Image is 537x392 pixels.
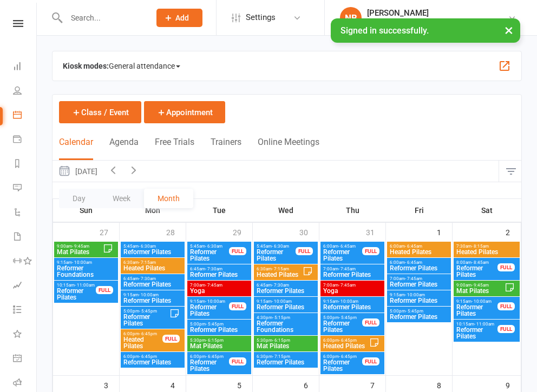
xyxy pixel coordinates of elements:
div: FULL [497,325,515,333]
div: NB [340,7,362,29]
span: Reformer Pilates [389,281,449,288]
span: 5:30pm [256,338,316,343]
div: Launceston Institute Of Fitness & Training [367,18,508,28]
span: - 7:30am [139,276,156,281]
span: - 7:45am [338,283,356,288]
button: Appointment [144,101,225,123]
span: 6:30am [123,260,182,265]
span: Reformer Pilates [189,327,249,333]
span: 6:00pm [323,338,369,343]
span: 6:30pm [256,354,316,359]
button: [DATE] [53,161,103,182]
button: Agenda [109,137,139,160]
span: 6:00am [389,244,449,249]
div: FULL [497,302,515,310]
span: 6:45am [256,283,316,288]
span: Reformer Pilates [256,249,296,262]
span: Reformer Pilates [323,320,363,333]
span: - 7:30am [205,267,222,271]
span: 5:30pm [189,338,249,343]
span: - 6:30am [272,244,289,249]
span: 7:30am [456,244,518,249]
span: Reformer Pilates [389,297,449,304]
span: Reformer Pilates [323,271,382,278]
span: - 6:45am [405,260,422,265]
div: 28 [166,223,186,241]
span: 10:15am [56,283,96,288]
span: Heated Pilates [123,265,182,271]
span: Yoga [189,288,249,294]
span: - 6:15pm [272,338,290,343]
span: - 5:45pm [206,322,224,327]
span: - 9:45am [72,244,89,249]
div: FULL [162,335,180,343]
div: FULL [229,357,246,366]
span: Reformer Pilates [123,359,182,366]
button: Calendar [59,137,93,160]
span: - 10:00am [72,260,92,265]
span: - 5:45pm [405,309,423,314]
div: FULL [296,247,313,255]
span: Heated Pilates [456,249,518,255]
span: Reformer Pilates [189,304,230,317]
button: Trainers [211,137,241,160]
span: 5:45am [256,244,296,249]
span: - 6:45am [338,244,356,249]
span: - 8:15am [471,244,489,249]
span: 7:00am [323,267,382,271]
span: 7:00am [323,283,382,288]
span: 9:15am [456,299,498,304]
span: 6:45am [123,276,182,281]
span: 6:00am [323,244,363,249]
span: Mat Pilates [56,249,103,255]
span: Reformer Pilates [323,249,363,262]
button: Week [99,189,144,208]
span: Reformer Pilates [123,249,182,255]
span: - 6:45pm [339,338,357,343]
span: - 7:15am [272,267,289,271]
span: Reformer Pilates [123,297,182,304]
button: × [499,18,519,42]
span: - 10:00am [471,299,492,304]
span: 6:00pm [123,331,163,336]
span: Reformer Pilates [389,314,449,320]
span: - 6:45am [405,244,422,249]
span: 6:00pm [123,354,182,359]
span: Reformer Pilates [256,359,316,366]
span: - 11:00am [75,283,95,288]
span: Mat Pilates [456,288,505,294]
div: FULL [362,318,379,327]
span: Reformer Foundations [56,265,116,278]
span: Reformer Pilates [189,359,230,372]
span: 6:00pm [189,354,230,359]
div: 1 [437,223,452,241]
span: - 7:15pm [272,354,290,359]
a: Assessments [13,274,37,298]
div: 27 [100,223,119,241]
button: Free Trials [155,137,194,160]
span: 9:15am [56,260,116,265]
button: Month [144,189,193,208]
div: FULL [229,247,246,255]
a: Payments [13,128,37,152]
span: - 5:45pm [339,315,357,320]
span: - 10:00am [272,299,292,304]
span: - 7:15am [139,260,156,265]
span: Reformer Pilates [123,314,169,327]
span: - 10:00am [139,293,159,297]
span: 5:00pm [189,322,249,327]
span: 7:00am [389,276,449,281]
span: 5:00pm [389,309,449,314]
span: 10:15am [456,322,498,327]
span: 9:15am [323,299,382,304]
div: 31 [366,223,385,241]
span: Reformer Pilates [256,288,316,294]
span: Settings [246,5,276,30]
a: What's New [13,323,37,347]
span: Reformer Pilates [56,288,96,301]
span: Add [175,14,189,22]
span: General attendance [109,57,180,75]
div: FULL [96,286,113,294]
span: Reformer Pilates [256,304,316,310]
span: 6:00pm [323,354,363,359]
